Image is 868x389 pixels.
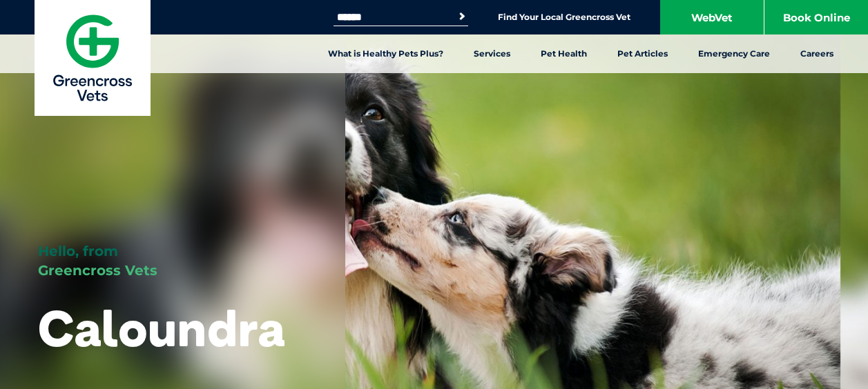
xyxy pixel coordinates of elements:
button: Search [455,10,469,23]
h1: Caloundra [38,301,285,355]
a: Emergency Care [683,34,785,73]
a: Find Your Local Greencross Vet [498,12,630,23]
span: Greencross Vets [38,262,157,279]
span: Hello, from [38,243,118,259]
a: Careers [785,34,849,73]
a: Services [459,34,525,73]
a: Pet Articles [602,34,683,73]
a: Pet Health [525,34,602,73]
a: What is Healthy Pets Plus? [313,34,459,73]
